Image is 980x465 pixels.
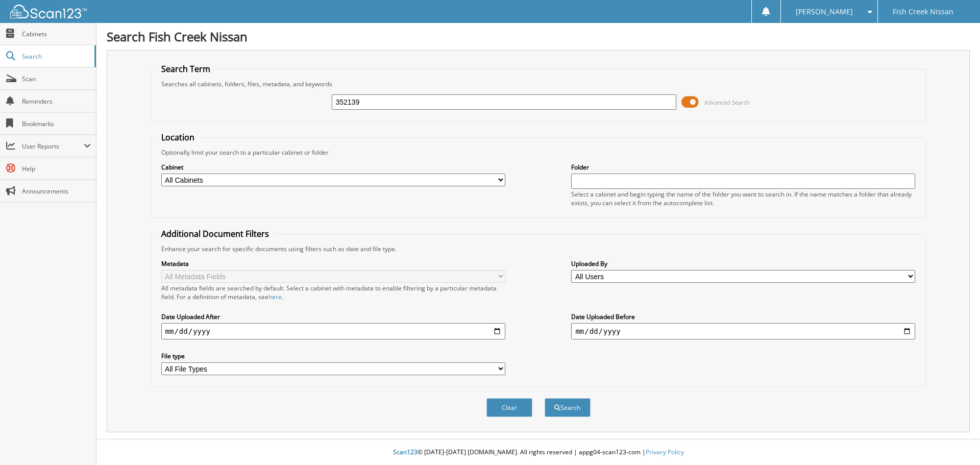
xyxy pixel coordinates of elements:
label: Metadata [161,259,505,268]
div: Select a cabinet and begin typing the name of the folder you want to search in. If the name match... [571,190,915,207]
input: end [571,323,915,339]
button: Clear [486,398,532,417]
button: Search [545,398,591,417]
legend: Additional Document Filters [156,228,274,239]
div: Searches all cabinets, folders, files, metadata, and keywords [156,80,921,88]
label: Date Uploaded After [161,312,505,321]
div: Enhance your search for specific documents using filters such as date and file type. [156,244,921,253]
div: All metadata fields are searched by default. Select a cabinet with metadata to enable filtering b... [161,284,505,301]
span: Help [22,164,91,173]
span: Scan123 [393,448,418,456]
span: Reminders [22,97,91,106]
span: User Reports [22,142,84,151]
span: Bookmarks [22,119,91,128]
span: [PERSON_NAME] [796,9,853,15]
span: Fish Creek Nissan [893,9,953,15]
legend: Location [156,132,200,143]
div: Optionally limit your search to a particular cabinet or folder [156,148,921,157]
label: Folder [571,163,915,172]
legend: Search Term [156,63,215,75]
a: Privacy Policy [646,448,684,456]
span: Announcements [22,187,91,195]
label: Date Uploaded Before [571,312,915,321]
span: Scan [22,75,91,83]
img: scan123-logo-white.svg [10,5,87,18]
input: start [161,323,505,339]
span: Cabinets [22,30,91,38]
label: Uploaded By [571,259,915,268]
label: Cabinet [161,163,505,172]
div: © [DATE]-[DATE] [DOMAIN_NAME]. All rights reserved | appg04-scan123-com | [96,440,980,465]
label: File type [161,352,505,360]
a: here [268,292,282,301]
span: Search [22,52,89,61]
span: Advanced Search [704,99,750,106]
h1: Search Fish Creek Nissan [107,28,970,45]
